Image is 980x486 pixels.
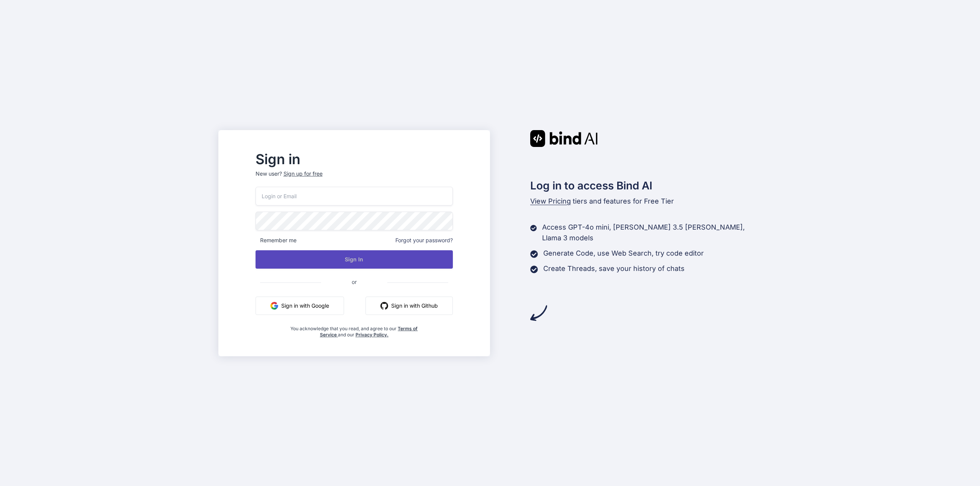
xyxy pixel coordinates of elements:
button: Sign In [256,250,453,269]
p: tiers and features for Free Tier [530,196,762,207]
span: Forgot your password? [395,236,453,244]
input: Login or Email [256,187,453,205]
span: Remember me [256,236,297,244]
img: arrow [530,305,547,321]
img: Bind AI logo [530,130,598,147]
img: github [380,302,388,310]
span: or [321,272,387,291]
div: Sign up for free [284,170,323,178]
img: google [270,302,278,310]
div: You acknowledge that you read, and agree to our and our [288,321,420,338]
span: View Pricing [530,197,571,205]
p: Create Threads, save your history of chats [543,263,685,274]
a: Privacy Policy. [356,332,388,338]
h2: Log in to access Bind AI [530,178,762,194]
button: Sign in with Google [256,297,344,315]
h2: Sign in [256,153,453,165]
button: Sign in with Github [365,297,453,315]
p: Access GPT-4o mini, [PERSON_NAME] 3.5 [PERSON_NAME], Llama 3 models [542,222,762,243]
a: Terms of Service [320,326,418,338]
p: Generate Code, use Web Search, try code editor [543,248,704,259]
p: New user? [256,170,453,187]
